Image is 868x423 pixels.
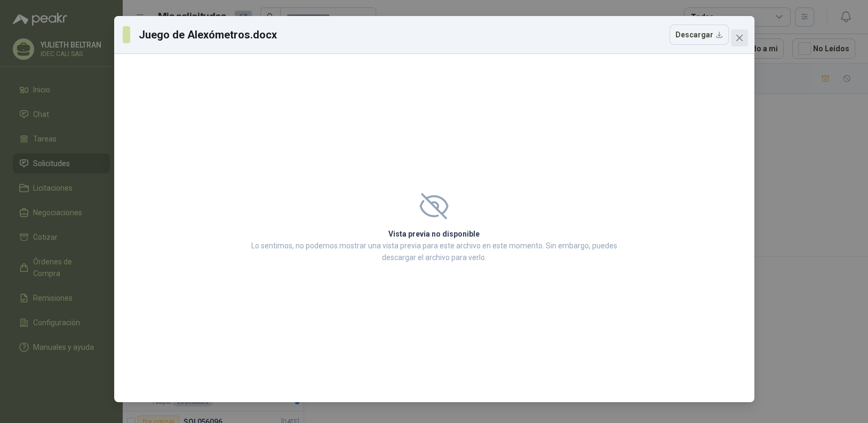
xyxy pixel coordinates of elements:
[248,228,620,240] h2: Vista previa no disponible
[670,25,729,45] button: Descargar
[139,27,278,43] h3: Juego de Alexómetros.docx
[731,29,748,46] button: Close
[248,240,620,263] p: Lo sentimos, no podemos mostrar una vista previa para este archivo en este momento. Sin embargo, ...
[735,34,744,42] span: close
